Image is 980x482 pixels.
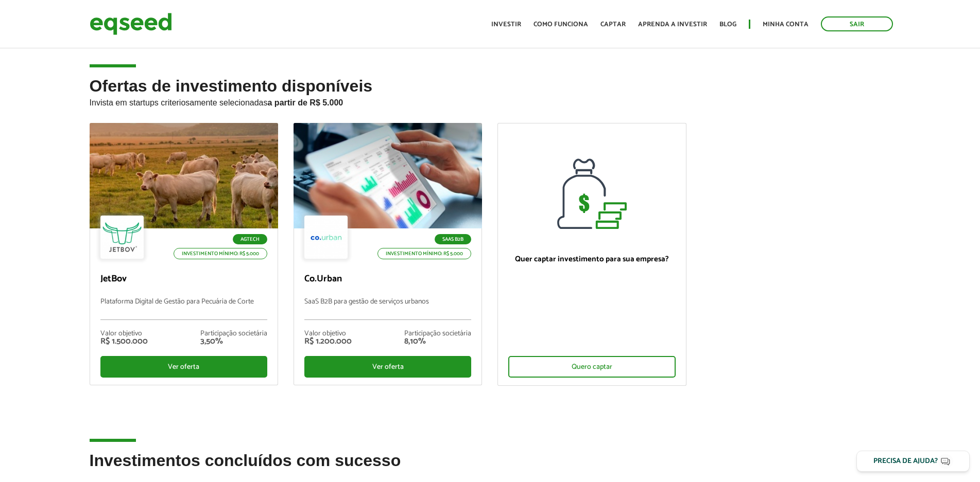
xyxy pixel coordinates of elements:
p: Agtech [233,234,267,244]
a: Minha conta [763,21,809,28]
p: Investimento mínimo: R$ 5.000 [174,248,267,259]
img: EqSeed [90,10,172,38]
a: Sair [821,16,893,31]
div: Participação societária [200,330,267,337]
h2: Ofertas de investimento disponíveis [90,77,891,123]
p: Quer captar investimento para sua empresa? [508,255,675,264]
div: 8,10% [404,337,471,346]
div: R$ 1.500.000 [100,337,148,346]
div: 3,50% [200,337,267,346]
div: Participação societária [404,330,471,337]
a: Aprenda a investir [638,21,707,28]
div: R$ 1.200.000 [304,337,352,346]
div: Quero captar [508,356,675,378]
p: JetBov [100,274,267,285]
div: Ver oferta [304,356,471,378]
p: SaaS B2B [435,234,471,244]
strong: a partir de R$ 5.000 [268,98,343,107]
div: Valor objetivo [304,330,352,337]
p: Investimento mínimo: R$ 5.000 [377,248,471,259]
a: SaaS B2B Investimento mínimo: R$ 5.000 Co.Urban SaaS B2B para gestão de serviços urbanos Valor ob... [294,123,482,385]
a: Agtech Investimento mínimo: R$ 5.000 JetBov Plataforma Digital de Gestão para Pecuária de Corte V... [90,123,278,385]
a: Quer captar investimento para sua empresa? Quero captar [497,123,686,386]
a: Captar [600,21,626,28]
p: SaaS B2B para gestão de serviços urbanos [304,298,471,320]
p: Invista em startups criteriosamente selecionadas [90,95,891,108]
p: Co.Urban [304,274,471,285]
a: Blog [719,21,736,28]
div: Valor objetivo [100,330,148,337]
p: Plataforma Digital de Gestão para Pecuária de Corte [100,298,267,320]
div: Ver oferta [100,356,267,378]
a: Como funciona [534,21,588,28]
a: Investir [491,21,521,28]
